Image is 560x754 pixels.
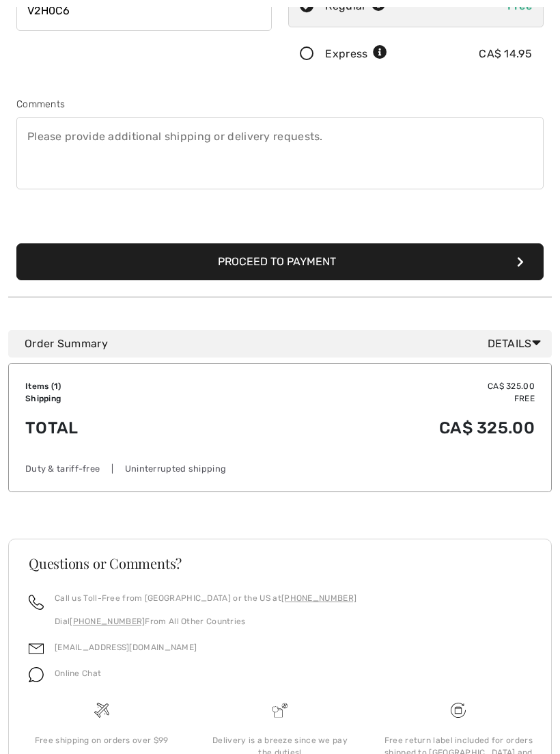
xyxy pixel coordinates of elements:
td: Items ( ) [25,380,207,392]
a: [PHONE_NUMBER] [70,617,145,626]
td: Free [207,392,535,405]
h3: Questions or Comments? [29,556,531,570]
img: email [29,641,44,656]
div: CA$ 14.95 [479,46,532,62]
span: Online Chat [55,669,101,678]
a: [PHONE_NUMBER] [281,593,356,603]
div: Free shipping on orders over $99 [23,734,180,746]
div: Express [325,46,387,62]
td: CA$ 325.00 [207,380,535,392]
img: Free shipping on orders over $99 [451,703,466,718]
button: Proceed to Payment [16,243,544,280]
img: Free shipping on orders over $99 [94,703,109,718]
div: Comments [16,97,544,111]
div: Duty & tariff-free | Uninterrupted shipping [25,462,535,475]
div: Order Summary [25,336,546,352]
img: Delivery is a breeze since we pay the duties! [272,703,288,718]
span: Details [488,336,546,352]
img: chat [29,667,44,682]
p: Dial From All Other Countries [55,615,356,628]
td: CA$ 325.00 [207,405,535,451]
p: Call us Toll-Free from [GEOGRAPHIC_DATA] or the US at [55,592,356,604]
img: call [29,595,44,610]
td: Shipping [25,392,207,405]
span: 1 [54,381,58,391]
a: [EMAIL_ADDRESS][DOMAIN_NAME] [55,643,197,652]
td: Total [25,405,207,451]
